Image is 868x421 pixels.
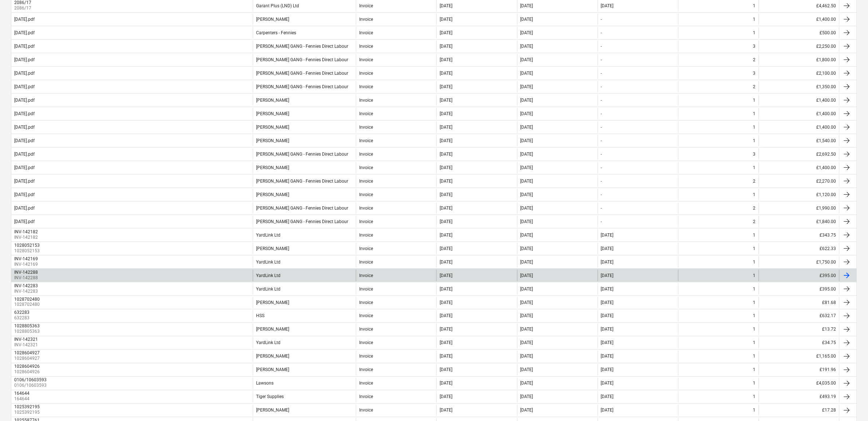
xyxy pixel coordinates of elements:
div: £81.68 [759,297,839,308]
div: Invoice [359,408,373,413]
p: INV-142283 [14,288,39,295]
div: - [601,30,602,35]
div: [PERSON_NAME] GANG - Fennies Direct Labour [256,71,348,76]
div: Invoice [359,165,373,170]
div: £622.33 [759,243,839,254]
div: [DATE] [521,260,533,265]
div: [DATE] [521,84,533,89]
div: YardLink Ltd [256,340,280,346]
div: £1,750.00 [759,256,839,268]
div: £632.17 [759,310,839,322]
div: 1 [753,327,756,332]
div: [DATE] [521,394,533,399]
div: £2,250.00 [759,40,839,52]
div: 3 [753,152,756,157]
div: [DATE].pdf [14,98,35,103]
div: 2 [753,57,756,62]
div: [DATE] [440,30,452,35]
div: [DATE] [440,394,452,399]
div: [DATE] [521,44,533,49]
div: [DATE] [440,354,452,359]
div: [DATE] [521,57,533,62]
div: 2 [753,84,756,89]
p: 1025392195 [14,410,41,416]
div: Invoice [359,260,373,265]
div: [DATE] [521,206,533,211]
div: [DATE] [521,111,533,116]
div: - [601,17,602,22]
div: [DATE] [601,3,614,8]
div: £17.28 [759,405,839,416]
div: INV-142321 [14,337,38,342]
div: Invoice [359,138,373,143]
p: 0106/10603593 [14,383,48,389]
div: [DATE] [440,125,452,130]
p: INV-142321 [14,342,39,348]
div: [DATE].pdf [14,138,35,143]
div: Invoice [359,394,373,399]
div: Invoice [359,206,373,211]
div: [PERSON_NAME] [256,138,289,143]
div: £1,990.00 [759,202,839,214]
div: [DATE] [521,165,533,170]
div: - [601,71,602,76]
div: - [601,165,602,170]
p: 1028604926 [14,369,41,375]
div: 1028702480 [14,297,40,302]
div: 1 [753,313,756,319]
div: [DATE].pdf [14,44,35,49]
div: [DATE] [440,98,452,103]
div: INV-142169 [14,256,38,261]
div: £1,400.00 [759,162,839,174]
div: 1028604926 [14,364,40,369]
div: [PERSON_NAME] [256,111,289,116]
div: Invoice [359,327,373,332]
div: [DATE] [601,286,614,292]
div: YardLink Ltd [256,233,280,238]
div: [DATE] [440,138,452,143]
div: [DATE] [440,340,452,346]
div: [DATE] [440,313,452,319]
div: [DATE] [440,44,452,49]
div: 2 [753,206,756,211]
div: [DATE] [521,327,533,332]
div: Invoice [359,179,373,184]
div: Invoice [359,125,373,130]
div: [DATE] [601,394,614,399]
div: Invoice [359,300,373,305]
div: - [601,206,602,211]
div: 1 [753,165,756,170]
div: 1 [753,300,756,305]
div: £34.75 [759,337,839,349]
div: [DATE].pdf [14,57,35,62]
div: [PERSON_NAME] GANG - Fennies Direct Labour [256,206,348,211]
div: [DATE] [440,192,452,197]
div: [PERSON_NAME] [256,125,289,130]
div: [DATE] [521,125,533,130]
div: Invoice [359,219,373,224]
div: [PERSON_NAME] [256,327,289,332]
div: - [601,57,602,62]
div: [DATE] [601,327,614,332]
div: [DATE] [521,152,533,157]
div: [DATE] [440,246,452,251]
div: [DATE] [521,340,533,346]
div: [PERSON_NAME] [256,408,289,413]
div: Invoice [359,30,373,35]
div: 1025392195 [14,405,40,410]
div: [DATE] [440,179,452,184]
div: - [601,111,602,116]
div: Invoice [359,98,373,103]
div: [DATE] [440,165,452,170]
div: HSS [256,313,264,319]
div: Garant Plus (LND) Ltd [256,3,299,8]
p: 1028052153 [14,248,41,254]
div: £2,270.00 [759,175,839,187]
div: Invoice [359,313,373,319]
div: - [601,179,602,184]
div: [DATE] [521,381,533,386]
div: YardLink Ltd [256,286,280,292]
div: [PERSON_NAME] GANG - Fennies Direct Labour [256,44,348,49]
div: YardLink Ltd [256,273,280,278]
div: Invoice [359,111,373,116]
